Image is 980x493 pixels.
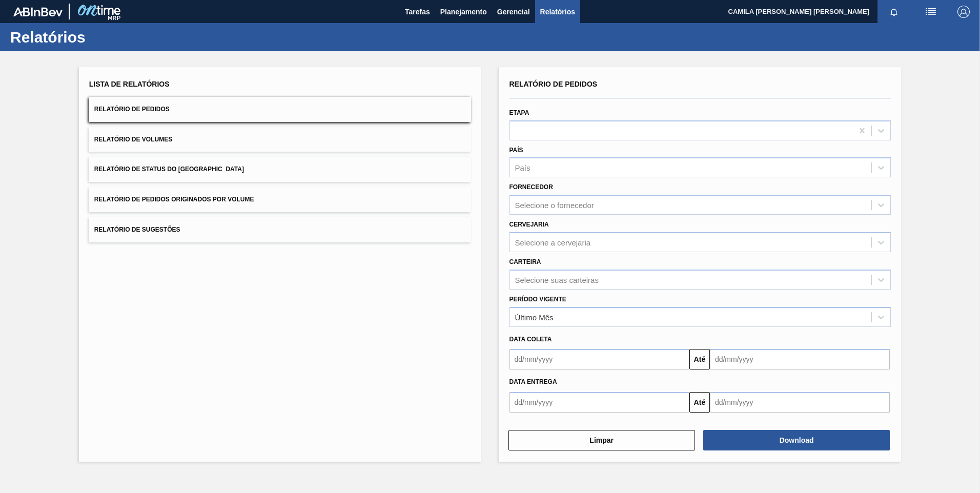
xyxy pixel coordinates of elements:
[689,392,710,413] button: Até
[509,147,523,154] label: País
[509,109,529,116] label: Etapa
[89,157,471,182] button: Relatório de Status do [GEOGRAPHIC_DATA]
[509,221,549,228] label: Cervejaria
[515,163,530,172] div: País
[515,201,594,210] div: Selecione o fornecedor
[440,6,487,18] span: Planejamento
[94,136,172,143] span: Relatório de Volumes
[508,430,695,450] button: Limpar
[710,349,890,369] input: dd/mm/yyyy
[89,80,170,88] span: Lista de Relatórios
[94,196,254,203] span: Relatório de Pedidos Originados por Volume
[925,6,937,18] img: userActions
[13,7,63,16] img: TNhmsLtSVTkK8tSr43FrP2fwEKptu5GPRR3wAAAABJRU5ErkJggg==
[509,336,552,343] span: Data coleta
[89,187,471,212] button: Relatório de Pedidos Originados por Volume
[710,392,890,413] input: dd/mm/yyyy
[515,275,599,284] div: Selecione suas carteiras
[89,97,471,122] button: Relatório de Pedidos
[89,127,471,152] button: Relatório de Volumes
[703,430,890,450] button: Download
[509,392,689,413] input: dd/mm/yyyy
[515,313,554,321] div: Último Mês
[689,349,710,369] button: Até
[94,226,180,233] span: Relatório de Sugestões
[405,6,430,18] span: Tarefas
[94,166,244,173] span: Relatório de Status do [GEOGRAPHIC_DATA]
[877,5,910,19] button: Notificações
[497,6,530,18] span: Gerencial
[957,6,970,18] img: Logout
[509,378,557,385] span: Data Entrega
[10,31,192,43] h1: Relatórios
[509,183,553,191] label: Fornecedor
[509,80,598,88] span: Relatório de Pedidos
[89,217,471,242] button: Relatório de Sugestões
[540,6,575,18] span: Relatórios
[94,106,170,113] span: Relatório de Pedidos
[509,258,541,265] label: Carteira
[509,296,566,303] label: Período Vigente
[515,238,591,246] div: Selecione a cervejaria
[509,349,689,369] input: dd/mm/yyyy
